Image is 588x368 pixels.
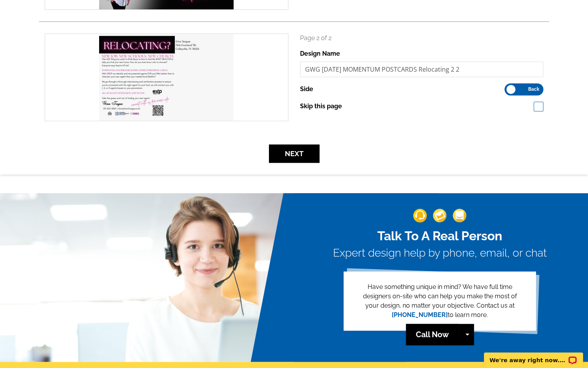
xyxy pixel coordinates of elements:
img: support-img-1.png [413,209,427,222]
label: Design Name [300,49,340,58]
label: Skip this page [300,102,342,111]
img: support-img-2.png [433,209,447,222]
input: File Name [300,62,544,77]
p: Page 2 of 2 [300,33,544,43]
img: support-img-3_1.png [453,209,466,222]
h2: Talk To A Real Person [333,229,547,243]
a: Call Now [406,324,459,345]
p: Have something unique in mind? We have full time designers on-site who can help you make the most... [356,282,523,320]
label: Side [300,85,313,94]
span: Back [528,87,539,91]
h3: Expert design help by phone, email, or chat [333,247,547,260]
button: Next [269,144,319,163]
iframe: LiveChat chat widget [479,343,588,368]
a: [PHONE_NUMBER] [392,311,448,319]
